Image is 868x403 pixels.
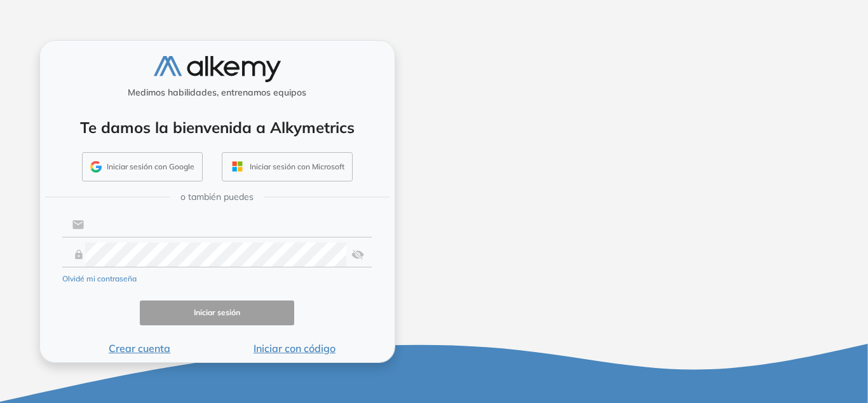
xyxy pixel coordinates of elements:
[217,341,372,356] button: Iniciar con código
[90,161,102,173] img: GMAIL_ICON
[351,243,364,267] img: asd
[62,341,217,356] button: Crear cuenta
[57,118,378,137] h4: Te damos la bienvenida a Alkymetrics
[140,300,295,325] button: Iniciar sesión
[62,273,137,285] button: Olvidé mi contraseña
[82,152,203,181] button: Iniciar sesión con Google
[45,87,390,98] h5: Medimos habilidades, entrenamos equipos
[230,159,245,174] img: OUTLOOK_ICON
[154,56,281,82] img: logo-alkemy
[180,190,254,204] span: o también puedes
[222,152,353,181] button: Iniciar sesión con Microsoft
